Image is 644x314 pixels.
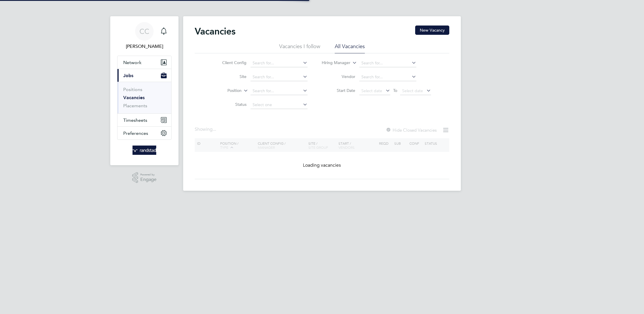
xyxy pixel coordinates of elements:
[123,87,142,92] a: Positions
[195,26,235,37] h2: Vacancies
[195,126,217,133] div: Showing
[117,22,172,50] a: CC[PERSON_NAME]
[123,60,141,65] span: Network
[251,87,308,95] input: Search for...
[335,43,365,53] li: All Vacancies
[117,56,171,69] button: Network
[402,88,423,93] span: Select date
[359,59,416,67] input: Search for...
[208,88,242,94] label: Position
[279,43,320,53] li: Vacancies I follow
[213,60,246,65] label: Client Config
[213,74,246,79] label: Site
[361,88,382,93] span: Select date
[386,127,437,133] label: Hide Closed Vacancies
[251,101,308,109] input: Select one
[117,69,171,82] button: Jobs
[123,95,145,100] a: Vacancies
[117,114,171,126] button: Timesheets
[110,16,179,165] nav: Main navigation
[140,172,157,177] span: Powered by
[140,177,157,182] span: Engage
[391,87,399,94] span: To
[117,146,172,155] a: Go to home page
[322,88,355,93] label: Start Date
[139,28,149,35] span: CC
[322,74,355,79] label: Vendor
[117,82,171,113] div: Jobs
[415,26,449,35] button: New Vacancy
[317,60,350,66] label: Hiring Manager
[251,73,308,81] input: Search for...
[213,102,246,107] label: Status
[251,59,308,67] input: Search for...
[123,130,148,136] span: Preferences
[123,103,147,108] a: Placements
[133,146,157,155] img: randstad-logo-retina.png
[213,126,216,132] span: ...
[123,73,133,78] span: Jobs
[117,43,172,50] span: Corbon Clarke-Selby
[123,117,147,123] span: Timesheets
[132,172,157,183] a: Powered byEngage
[117,127,171,139] button: Preferences
[359,73,416,81] input: Search for...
